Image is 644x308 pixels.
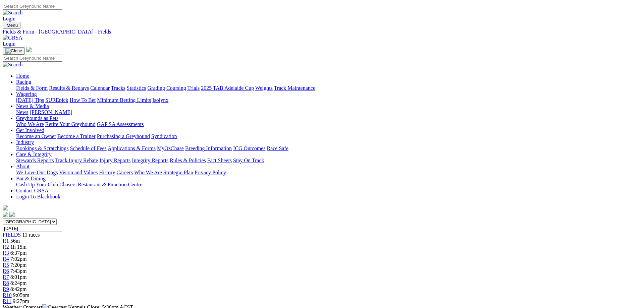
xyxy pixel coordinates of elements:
img: logo-grsa-white.png [3,205,8,210]
a: Greyhounds as Pets [16,115,58,121]
input: Search [3,55,62,62]
a: Careers [116,170,133,175]
a: Strategic Plan [163,170,193,175]
a: R6 [3,268,9,274]
span: 56m [10,238,20,244]
a: Schedule of Fees [70,145,106,151]
a: Login [3,41,15,47]
a: Home [16,73,29,79]
div: News & Media [16,109,641,115]
a: Coursing [166,85,186,91]
div: About [16,170,641,176]
span: 8:42pm [10,286,27,292]
a: Become a Trainer [57,133,96,139]
a: R9 [3,286,9,292]
a: R1 [3,238,9,244]
div: Fields & Form - [GEOGRAPHIC_DATA] - Fields [3,29,641,35]
span: 7:02pm [10,256,27,262]
a: How To Bet [70,97,96,103]
div: Racing [16,85,641,91]
a: Bar & Dining [16,176,46,181]
a: Grading [148,85,165,91]
div: Greyhounds as Pets [16,121,641,127]
a: Racing [16,79,31,85]
a: R7 [3,274,9,280]
a: 2025 TAB Adelaide Cup [201,85,254,91]
button: Toggle navigation [3,47,25,55]
a: R10 [3,292,12,298]
div: Bar & Dining [16,182,641,188]
div: Industry [16,145,641,151]
a: [DATE] Tips [16,97,44,103]
a: Bookings & Scratchings [16,145,68,151]
a: Applications & Forms [108,145,156,151]
a: Fields & Form [16,85,48,91]
a: Breeding Information [185,145,232,151]
a: GAP SA Assessments [97,121,144,127]
span: R3 [3,250,9,256]
img: Search [3,10,23,16]
a: Chasers Restaurant & Function Centre [59,182,142,187]
a: Who We Are [134,170,162,175]
img: logo-grsa-white.png [26,47,32,52]
a: Purchasing a Greyhound [97,133,150,139]
div: Get Involved [16,133,641,139]
span: 8:01pm [10,274,27,280]
span: 11 races [22,232,40,238]
a: Fact Sheets [207,158,232,163]
a: Cash Up Your Club [16,182,58,187]
span: R11 [3,298,11,304]
a: R8 [3,280,9,286]
a: Weights [255,85,273,91]
a: Tracks [111,85,125,91]
a: We Love Our Dogs [16,170,58,175]
a: Results & Replays [49,85,89,91]
span: 9:27pm [13,298,29,304]
a: Who We Are [16,121,44,127]
div: Wagering [16,97,641,103]
a: R5 [3,262,9,268]
img: twitter.svg [9,212,15,217]
a: Minimum Betting Limits [97,97,151,103]
a: [PERSON_NAME] [30,109,72,115]
a: Isolynx [152,97,168,103]
span: 8:24pm [10,280,27,286]
a: News & Media [16,103,49,109]
span: 7:20pm [10,262,27,268]
a: Integrity Reports [132,158,168,163]
a: Wagering [16,91,37,97]
input: Search [3,3,62,10]
a: Statistics [127,85,146,91]
a: Industry [16,139,34,145]
a: Contact GRSA [16,188,48,193]
a: R2 [3,244,9,250]
a: FIELDS [3,232,21,238]
a: Stay On Track [233,158,264,163]
a: Retire Your Greyhound [45,121,96,127]
a: Stewards Reports [16,158,54,163]
img: facebook.svg [3,212,8,217]
img: Search [3,62,23,68]
a: R4 [3,256,9,262]
span: 6:37pm [10,250,27,256]
a: About [16,164,30,169]
a: Track Maintenance [274,85,315,91]
a: Login [3,16,15,21]
a: Become an Owner [16,133,56,139]
img: Close [5,48,22,54]
a: Login To Blackbook [16,194,60,199]
span: Menu [7,23,18,28]
a: Get Involved [16,127,44,133]
span: 7:43pm [10,268,27,274]
a: SUREpick [45,97,68,103]
a: Rules & Policies [170,158,206,163]
input: Select date [3,225,62,232]
div: Care & Integrity [16,158,641,164]
span: 9:05pm [13,292,30,298]
a: Race Safe [267,145,288,151]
